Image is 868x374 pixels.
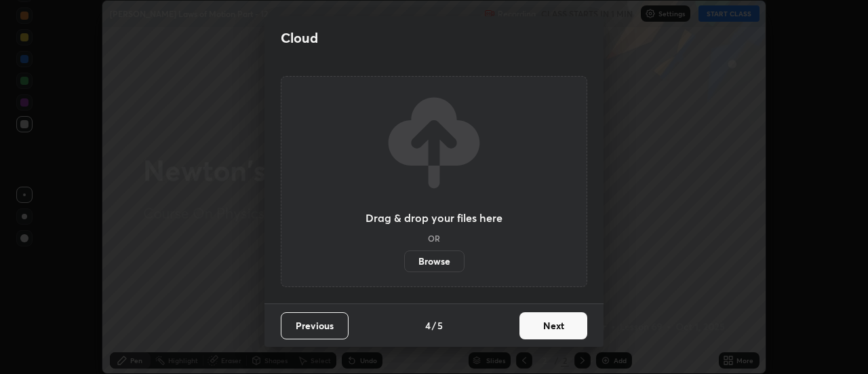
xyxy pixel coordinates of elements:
h5: OR [428,234,440,242]
h4: / [432,318,436,333]
h4: 5 [437,318,443,333]
h2: Cloud [281,29,318,47]
button: Next [519,312,587,339]
h4: 4 [425,318,431,333]
h3: Drag & drop your files here [366,212,502,223]
button: Previous [281,312,349,339]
